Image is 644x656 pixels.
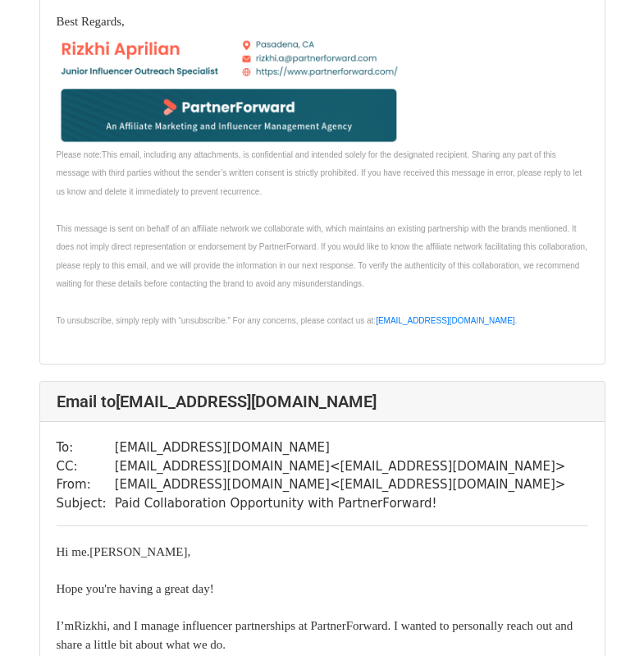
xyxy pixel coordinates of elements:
[121,15,125,28] span: ,
[57,30,401,144] img: AIorK4zOazOKYqffWc1pKip0tI9Yr9jwScg45E5o24tfcGa2l0mRZU8muMHb1tjuu-CmBkr3Pp47crNFcqmj
[562,577,644,656] iframe: Chat Widget
[57,438,115,457] td: To:
[57,224,587,289] span: This message is sent on behalf of an affiliate network we collaborate with, which maintains an ex...
[115,438,566,457] td: [EMAIL_ADDRESS][DOMAIN_NAME]
[57,475,115,494] td: From:
[57,543,588,562] div: ​Hi me.[PERSON_NAME],
[57,457,115,476] td: CC:
[115,457,566,476] td: [EMAIL_ADDRESS][DOMAIN_NAME] < [EMAIL_ADDRESS][DOMAIN_NAME] >
[82,619,107,632] span: izkhi
[115,494,566,513] td: Paid Collaboration Opportunity with PartnerForward!
[57,494,115,513] td: Subject:
[376,316,514,325] a: [EMAIL_ADDRESS][DOMAIN_NAME]
[57,150,582,196] font: This email, including any attachments, is confidential and intended solely for the designated rec...
[115,475,566,494] td: [EMAIL_ADDRESS][DOMAIN_NAME] < [EMAIL_ADDRESS][DOMAIN_NAME] >
[57,316,518,325] span: To unsubscribe, simply reply with “unsubscribe.” For any concerns, please contact us at: .
[57,150,103,159] span: Please note:
[57,392,588,411] h4: Email to [EMAIL_ADDRESS][DOMAIN_NAME]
